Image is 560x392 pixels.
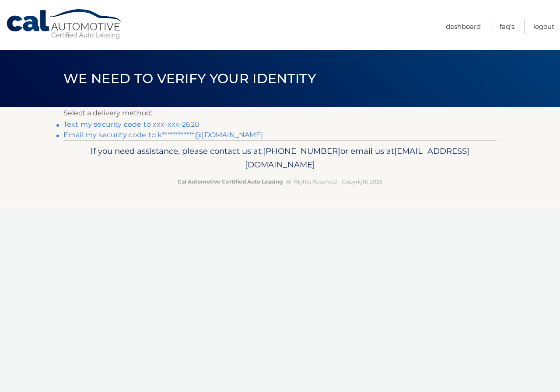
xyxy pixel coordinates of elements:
[178,178,283,185] strong: Cal Automotive Certified Auto Leasing
[533,19,554,34] a: Logout
[69,177,491,186] p: - All Rights Reserved - Copyright 2025
[500,19,514,34] a: FAQ's
[63,107,497,119] p: Select a delivery method:
[69,144,491,172] p: If you need assistance, please contact us at: or email us at
[63,120,199,128] a: Text my security code to xxx-xxx-2620
[63,70,316,87] span: We need to verify your identity
[263,146,340,156] span: [PHONE_NUMBER]
[6,9,124,40] a: Cal Automotive
[446,19,481,34] a: Dashboard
